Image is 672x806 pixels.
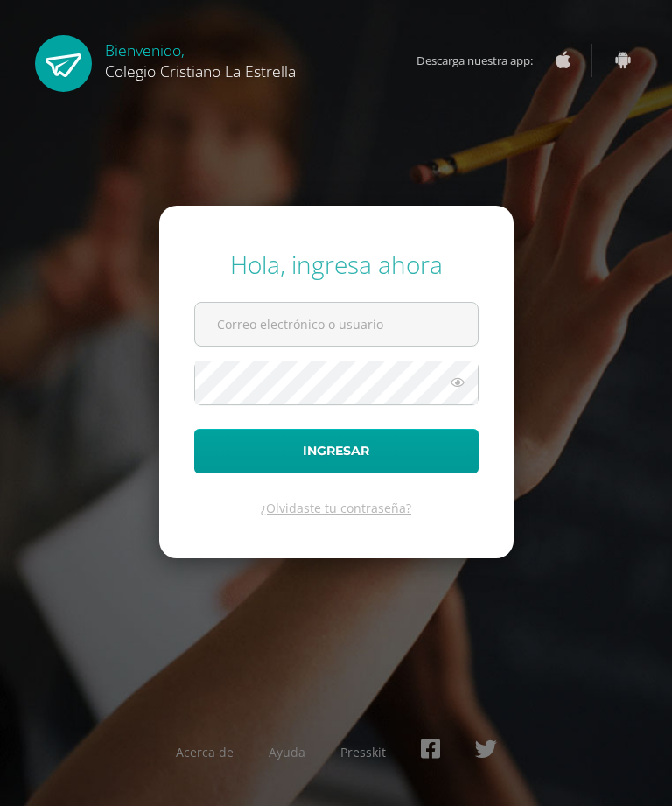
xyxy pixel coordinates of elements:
[194,248,479,281] div: Hola, ingresa ahora
[105,60,296,81] span: Colegio Cristiano La Estrella
[261,500,411,516] a: ¿Olvidaste tu contraseña?
[269,744,305,760] a: Ayuda
[176,744,234,760] a: Acerca de
[195,303,478,346] input: Correo electrónico o usuario
[416,44,550,77] span: Descarga nuestra app:
[105,35,296,81] div: Bienvenido,
[194,429,479,473] button: Ingresar
[340,744,386,760] a: Presskit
